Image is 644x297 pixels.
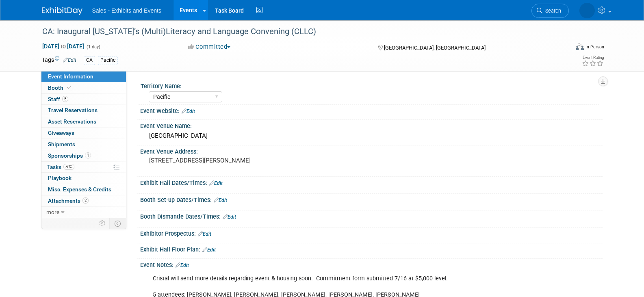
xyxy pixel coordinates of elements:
a: Tasks50% [41,162,126,173]
span: Booth [48,85,73,91]
div: CA [84,56,95,65]
span: 2 [82,197,89,204]
span: Shipments [48,141,75,147]
img: ExhibitDay [42,7,82,15]
span: 1 [85,152,91,158]
a: Travel Reservations [41,105,126,116]
span: Playbook [48,175,72,181]
a: Booth [41,82,126,93]
span: Event Information [48,73,93,80]
a: Sponsorships1 [41,150,126,161]
a: Event Information [41,71,126,82]
div: CA: Inaugural [US_STATE]’s (Multi)Literacy and Language Convening (CLLC) [39,24,557,39]
a: Edit [182,108,195,114]
span: Attachments [48,197,89,204]
div: Exhibitor Prospectus: [140,228,603,238]
div: Event Venue Name: [140,120,603,130]
span: Search [542,8,561,14]
span: more [46,209,59,215]
div: Event Website: [140,105,603,115]
a: Shipments [41,139,126,150]
a: Attachments2 [41,195,126,206]
span: [DATE] [DATE] [42,43,85,50]
span: (1 day) [86,44,100,50]
a: Giveaways [41,128,126,139]
td: Tags [42,56,76,65]
span: Tasks [47,164,74,170]
span: Misc. Expenses & Credits [48,186,111,193]
div: Event Notes: [140,259,603,269]
div: In-Person [585,44,604,50]
div: Event Format [521,42,605,54]
div: Exhibit Hall Floor Plan: [140,243,603,254]
img: Juli Toles [579,3,595,18]
span: Sales - Exhibits and Events [92,7,161,14]
div: Booth Dismantle Dates/Times: [140,210,603,221]
span: to [59,43,67,50]
div: Event Rating [582,56,604,60]
a: Search [531,4,569,18]
div: [GEOGRAPHIC_DATA] [146,130,596,142]
span: Giveaways [48,130,74,136]
a: Edit [214,197,227,203]
td: Personalize Event Tab Strip [95,218,110,229]
div: Event Venue Address: [140,145,603,156]
a: Edit [209,180,223,186]
span: Staff [48,96,68,102]
span: Asset Reservations [48,118,96,125]
a: Edit [63,57,76,63]
td: Toggle Event Tabs [109,218,126,229]
pre: [STREET_ADDRESS][PERSON_NAME] [149,157,324,164]
span: 5 [62,96,68,102]
div: Territory Name: [141,80,599,90]
div: Exhibit Hall Dates/Times: [140,177,603,187]
a: Playbook [41,173,126,184]
a: Edit [198,231,211,237]
i: Booth reservation complete [67,85,71,90]
a: Edit [223,214,236,220]
a: more [41,207,126,218]
a: Asset Reservations [41,116,126,127]
button: Committed [185,43,234,51]
a: Misc. Expenses & Credits [41,184,126,195]
span: [GEOGRAPHIC_DATA], [GEOGRAPHIC_DATA] [384,45,486,51]
img: Format-Inperson.png [576,43,584,50]
div: Pacific [98,56,118,65]
div: Booth Set-up Dates/Times: [140,194,603,204]
a: Edit [176,262,189,268]
span: 50% [63,164,74,170]
a: Staff5 [41,94,126,105]
a: Edit [202,247,216,253]
span: Travel Reservations [48,107,98,113]
span: Sponsorships [48,152,91,159]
